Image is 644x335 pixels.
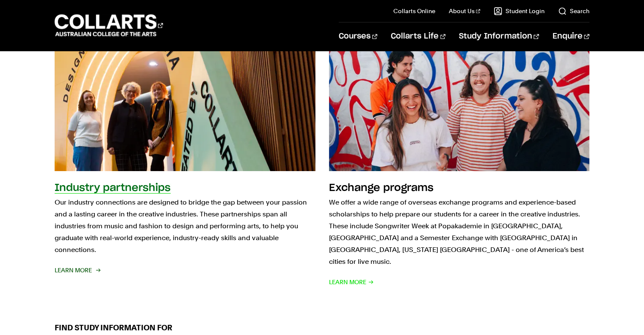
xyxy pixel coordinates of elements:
a: Collarts Online [393,7,435,15]
a: Courses [339,22,377,50]
a: Exchange programs We offer a wide range of overseas exchange programs and experience-based schola... [329,36,589,288]
p: We offer a wide range of overseas exchange programs and experience-based scholarships to help pre... [329,197,589,268]
a: About Us [449,7,480,15]
div: Go to homepage [55,13,163,37]
a: Search [558,7,589,15]
a: Enquire [553,22,589,50]
p: Our industry connections are designed to bridge the gap between your passion and a lasting career... [55,197,315,256]
a: Industry partnerships Our industry connections are designed to bridge the gap between your passio... [55,36,315,288]
h2: Exchange programs [329,183,434,193]
a: Collarts Life [391,22,445,50]
span: Learn More [55,264,100,276]
a: Student Login [494,7,544,15]
a: Study Information [459,22,539,50]
span: Learn More [329,276,374,288]
h2: FIND STUDY INFORMATION FOR [55,322,589,334]
h2: Industry partnerships [55,183,171,193]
